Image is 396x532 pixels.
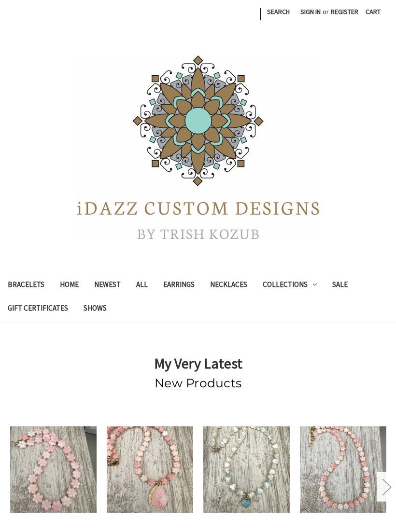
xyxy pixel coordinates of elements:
a: Sale [325,274,355,298]
img: Carved Daisy Pink Conch [300,426,386,513]
a: Carved Daisy Pink Conch [300,412,386,526]
a: Mother of Pearl Heart with Larimar Heart [203,412,290,526]
a: Newest [86,274,128,298]
a: All [128,274,156,298]
li: | [258,4,262,22]
h2: New Products [10,374,386,393]
strong: My Very Latest [154,354,242,372]
img: Pink Conch with Teardrop [107,426,193,513]
a: Earrings [156,274,202,298]
span: or [322,7,330,17]
img: Pink Conch Flower [10,426,97,513]
span: Cart [366,7,381,16]
a: Collections [255,274,325,298]
a: Pink Conch with Teardrop [107,412,193,526]
a: Shows [76,298,114,321]
button: Next [377,472,396,502]
img: Mother of Pearl Heart with Larimar Heart [203,426,290,513]
a: Necklaces [202,274,255,298]
img: iDazz Custom Designs [77,55,319,239]
a: Pink Conch Flower [10,412,97,526]
a: Home [52,274,86,298]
